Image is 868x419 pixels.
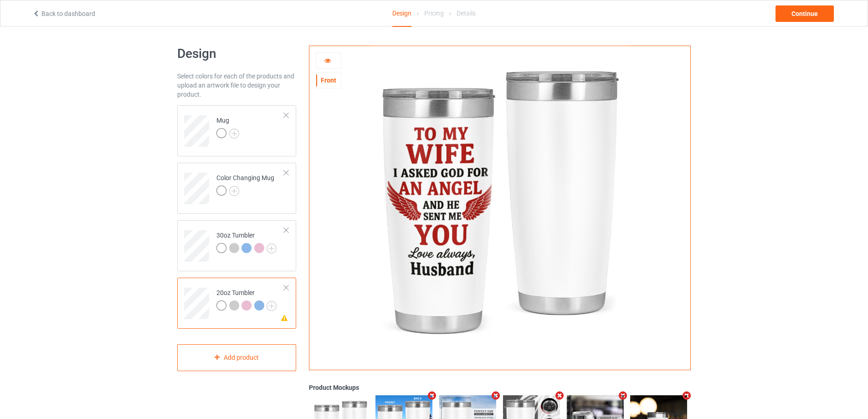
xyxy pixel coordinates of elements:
div: Continue [776,5,834,22]
div: Design [392,0,411,27]
i: Remove mockup [617,391,629,400]
div: Pricing [424,0,444,26]
div: Add product [177,344,296,371]
div: 20oz Tumbler [216,288,277,310]
i: Remove mockup [490,391,502,400]
div: Mug [216,116,239,138]
img: svg+xml;base64,PD94bWwgdmVyc2lvbj0iMS4wIiBlbmNvZGluZz0iVVRGLTgiPz4KPHN2ZyB3aWR0aD0iMjJweCIgaGVpZ2... [229,186,239,196]
img: svg+xml;base64,PD94bWwgdmVyc2lvbj0iMS4wIiBlbmNvZGluZz0iVVRGLTgiPz4KPHN2ZyB3aWR0aD0iMjJweCIgaGVpZ2... [229,129,239,139]
a: Back to dashboard [32,10,95,17]
div: Select colors for each of the products and upload an artwork file to design your product. [177,72,296,99]
img: svg+xml;base64,PD94bWwgdmVyc2lvbj0iMS4wIiBlbmNvZGluZz0iVVRGLTgiPz4KPHN2ZyB3aWR0aD0iMjJweCIgaGVpZ2... [267,243,277,253]
div: 20oz Tumbler [177,278,296,329]
i: Remove mockup [426,391,438,400]
i: Remove mockup [554,391,565,400]
i: Remove mockup [681,391,693,400]
div: Color Changing Mug [177,163,296,214]
div: 30oz Tumbler [177,220,296,271]
h1: Design [177,46,296,62]
div: Front [316,76,341,85]
div: Product Mockups [309,383,691,392]
img: svg+xml;base64,PD94bWwgdmVyc2lvbj0iMS4wIiBlbmNvZGluZz0iVVRGLTgiPz4KPHN2ZyB3aWR0aD0iMjJweCIgaGVpZ2... [267,301,277,311]
div: Details [457,0,476,26]
div: Mug [177,105,296,156]
div: 30oz Tumbler [216,231,277,253]
div: Color Changing Mug [216,173,274,195]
